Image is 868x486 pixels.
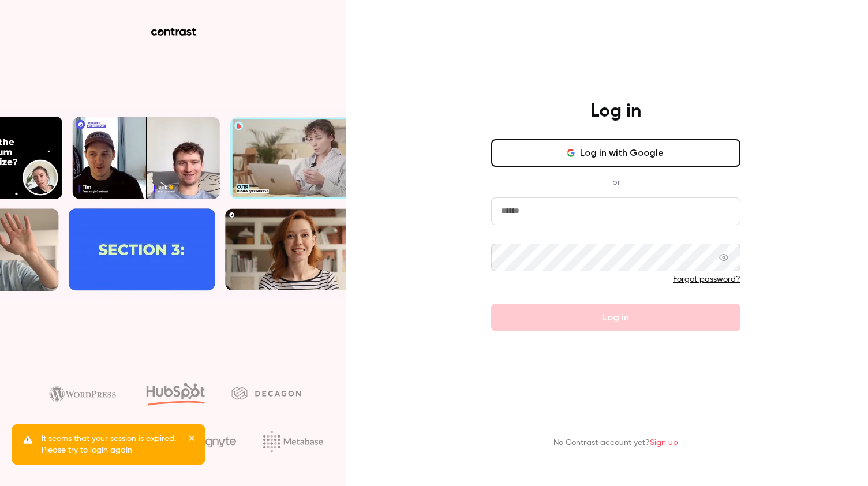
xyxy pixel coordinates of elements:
[491,139,740,167] button: Log in with Google
[650,439,678,447] a: Sign up
[673,275,740,283] a: Forgot password?
[231,387,301,399] img: decagon
[188,433,196,447] button: close
[590,100,641,123] h4: Log in
[553,437,678,449] p: No Contrast account yet?
[607,176,626,188] span: or
[42,433,180,456] p: It seems that your session is expired. Please try to login again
